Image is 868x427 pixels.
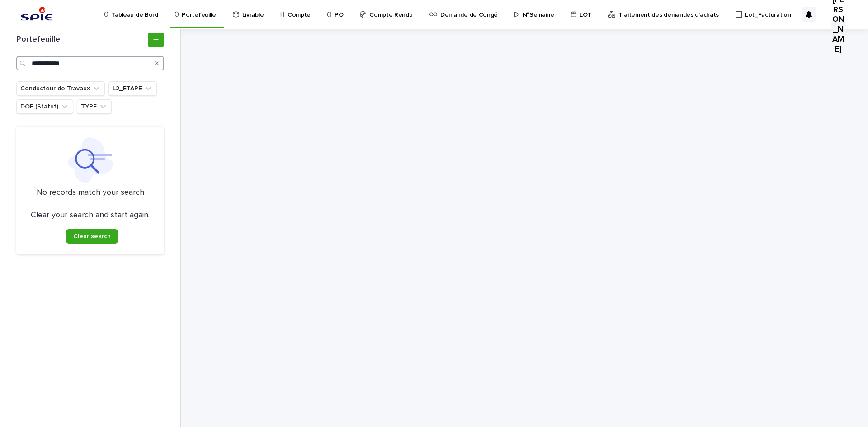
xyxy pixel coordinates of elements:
[27,188,153,198] p: No records match your search
[16,35,146,45] h1: Portefeuille
[108,81,157,96] button: L2_ETAPE
[16,81,105,96] button: Conducteur de Travaux
[77,99,112,114] button: TYPE
[18,5,56,23] img: svstPd6MQfCT1uX1QGkG
[831,18,845,32] div: [PERSON_NAME]
[73,233,111,239] span: Clear search
[16,56,164,70] input: Search
[16,99,73,114] button: DOE (Statut)
[66,229,118,244] button: Clear search
[31,211,150,221] p: Clear your search and start again.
